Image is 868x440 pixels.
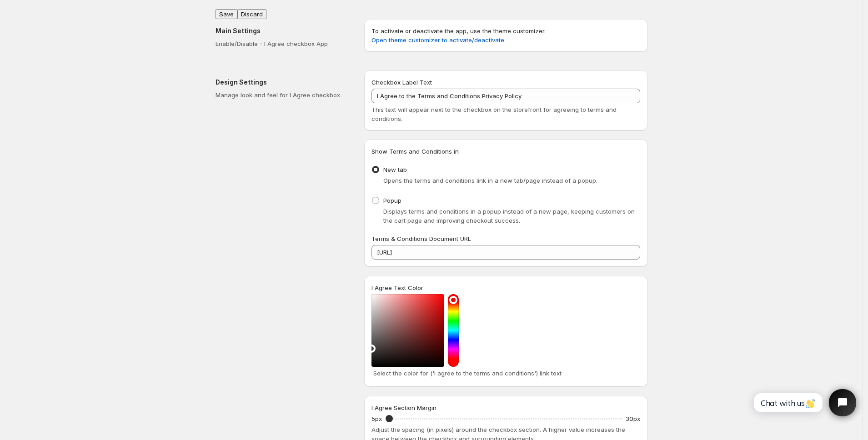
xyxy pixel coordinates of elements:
span: Popup [383,197,401,204]
p: 5px [371,414,382,423]
span: Show Terms and Conditions in [371,148,459,155]
button: Discard [237,9,266,19]
span: This text will appear next to the checkbox on the storefront for agreeing to terms and conditions. [371,106,617,122]
p: Enable/Disable - I Agree checkbox App [216,39,350,48]
p: Select the color for ('I agree to the terms and conditions') link text [373,369,638,378]
p: Manage look and feel for I Agree checkbox [216,90,350,100]
label: I Agree Text Color [371,283,423,292]
a: Open theme customizer to activate/deactivate [371,36,504,44]
iframe: Tidio Chat [744,381,864,424]
h2: Design Settings [216,78,350,87]
span: New tab [383,166,407,173]
p: To activate or deactivate the app, use the theme customizer. [371,26,640,45]
button: Save [216,9,237,19]
span: Displays terms and conditions in a popup instead of a new page, keeping customers on the cart pag... [383,208,635,224]
span: Opens the terms and conditions link in a new tab/page instead of a popup. [383,177,597,184]
input: https://yourstoredomain.com/termsandconditions.html [371,245,640,260]
h2: Main Settings [216,26,350,35]
span: I Agree Section Margin [371,404,437,411]
span: Checkbox Label Text [371,79,432,86]
span: Terms & Conditions Document URL [371,235,471,242]
p: 30px [626,414,640,423]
